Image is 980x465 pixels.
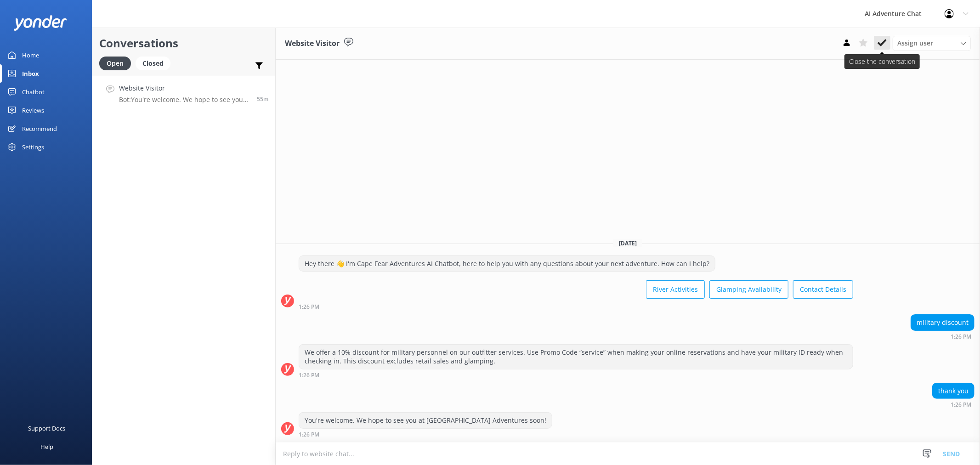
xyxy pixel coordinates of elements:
[22,138,44,156] div: Settings
[22,64,39,83] div: Inbox
[99,57,131,70] div: Open
[22,101,44,119] div: Reviews
[613,239,642,247] span: [DATE]
[646,280,705,299] button: River Activities
[932,401,974,408] div: 01:26pm 11-Aug-2025 (UTC -04:00) America/New_York
[22,46,39,64] div: Home
[285,38,340,50] h3: Website Visitor
[22,83,45,101] div: Chatbot
[299,256,715,272] div: Hey there 👋 I'm Cape Fear Adventures AI Chatbot, here to help you with any questions about your n...
[136,57,170,70] div: Closed
[951,334,971,340] strong: 1:26 PM
[897,38,933,48] span: Assign user
[92,76,275,110] a: Website VisitorBot:You're welcome. We hope to see you at [GEOGRAPHIC_DATA] Adventures soon!55m
[14,15,67,30] img: yonder-white-logo.png
[793,280,853,299] button: Contact Details
[299,304,319,310] strong: 1:26 PM
[28,419,66,437] div: Support Docs
[119,83,250,93] h4: Website Visitor
[136,58,175,68] a: Closed
[299,303,853,310] div: 01:26pm 11-Aug-2025 (UTC -04:00) America/New_York
[99,34,268,52] h2: Conversations
[299,345,853,369] div: We offer a 10% discount for military personnel on our outfitter services. Use Promo Code “service...
[299,372,853,378] div: 01:26pm 11-Aug-2025 (UTC -04:00) America/New_York
[119,96,250,104] p: Bot: You're welcome. We hope to see you at [GEOGRAPHIC_DATA] Adventures soon!
[99,58,136,68] a: Open
[257,95,268,103] span: 01:26pm 11-Aug-2025 (UTC -04:00) America/New_York
[911,333,974,340] div: 01:26pm 11-Aug-2025 (UTC -04:00) America/New_York
[951,402,971,408] strong: 1:26 PM
[299,431,552,437] div: 01:26pm 11-Aug-2025 (UTC -04:00) America/New_York
[299,373,319,378] strong: 1:26 PM
[299,413,552,428] div: You're welcome. We hope to see you at [GEOGRAPHIC_DATA] Adventures soon!
[40,437,53,456] div: Help
[911,315,974,330] div: military discount
[22,119,57,138] div: Recommend
[709,280,788,299] button: Glamping Availability
[299,432,319,437] strong: 1:26 PM
[933,383,974,399] div: thank you
[893,36,971,51] div: Assign User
